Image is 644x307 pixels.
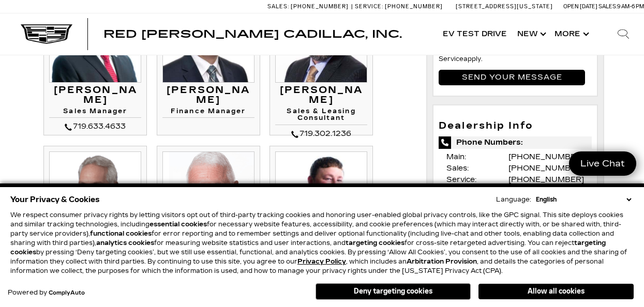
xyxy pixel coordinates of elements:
h4: Sales & Leasing Consultant [275,108,367,125]
h4: Finance Manager [162,108,254,118]
button: Deny targeting cookies [316,283,471,300]
span: Your Privacy & Cookies [10,192,100,207]
a: [PHONE_NUMBER] [508,175,584,184]
span: Sales: [598,3,617,10]
button: Allow all cookies [478,284,634,299]
a: Terms of Service [439,44,548,63]
small: This site is protected by reCAPTCHA and the Google and apply. [439,33,585,63]
u: Privacy Policy [297,258,346,265]
div: Language: [496,196,531,203]
strong: functional cookies [90,230,152,237]
select: Language Select [533,195,634,204]
h3: Dealership Info [439,121,592,131]
span: Sales: [446,164,469,173]
div: Powered by [8,289,85,296]
a: [PHONE_NUMBER] [508,164,584,173]
img: Cadillac Dark Logo with Cadillac White Text [21,24,72,44]
h4: Sales Manager [49,108,141,118]
span: [PHONE_NUMBER] [291,3,349,10]
span: Open [DATE] [563,3,597,10]
h3: [PERSON_NAME] [49,85,141,106]
a: [STREET_ADDRESS][US_STATE] [456,3,553,10]
a: Red [PERSON_NAME] Cadillac, Inc. [103,29,402,39]
a: ComplyAuto [49,290,85,296]
a: Service: [PHONE_NUMBER] [351,4,445,9]
span: Red [PERSON_NAME] Cadillac, Inc. [103,28,402,40]
span: Phone Numbers: [439,136,592,149]
div: Search [603,13,644,55]
a: New [512,13,549,55]
strong: analytics cookies [96,239,154,247]
a: Live Chat [569,151,636,176]
div: 719.302.1236 [275,128,367,140]
strong: targeting cookies [346,239,405,247]
strong: essential cookies [149,221,207,228]
span: Main: [446,152,466,161]
h3: [PERSON_NAME] [162,85,254,106]
strong: Arbitration Provision [407,258,477,265]
button: More [549,13,592,55]
span: Service: [446,175,476,184]
p: We respect consumer privacy rights by letting visitors opt out of third-party tracking cookies an... [10,210,634,275]
h3: [PERSON_NAME] [275,85,367,106]
input: Send your message [439,70,585,85]
a: Sales: [PHONE_NUMBER] [267,4,351,9]
div: 719.633.4633 [49,120,141,133]
span: Live Chat [575,158,630,170]
span: Service: [355,3,383,10]
span: 9 AM-6 PM [617,3,644,10]
a: EV Test Drive [438,13,512,55]
span: [PHONE_NUMBER] [385,3,443,10]
span: Sales: [267,3,289,10]
a: [PHONE_NUMBER] [508,152,584,161]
